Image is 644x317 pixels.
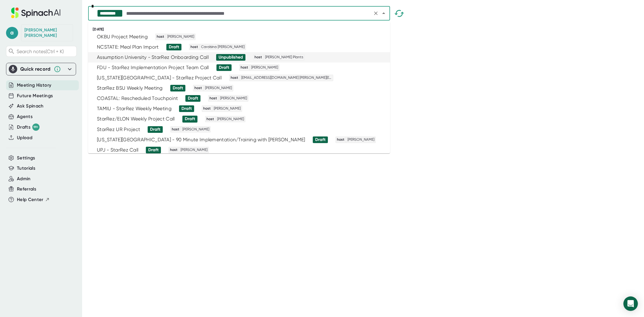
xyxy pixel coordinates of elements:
span: host [202,106,212,111]
span: [EMAIL_ADDRESS][DOMAIN_NAME] [PERSON_NAME][EMAIL_ADDRESS][DOMAIN_NAME] [240,75,333,81]
button: Meeting History [17,82,51,89]
span: [PERSON_NAME] [166,34,195,40]
span: [PERSON_NAME] [204,85,233,91]
span: [PERSON_NAME] Plants [264,55,304,60]
span: [PERSON_NAME] [250,65,279,70]
div: UPJ - StarRez Call [97,147,138,153]
span: [PERSON_NAME] [219,96,248,101]
div: TAMIU - StarRez Weekly Meeting [97,106,171,112]
button: Close [380,9,388,18]
div: Draft [315,137,325,142]
div: OKBU Project Meeting [97,34,148,40]
span: host [230,75,239,81]
span: host [206,117,215,122]
span: host [254,55,263,60]
span: Help Center [17,196,43,203]
div: Draft [219,65,229,70]
button: Agents [17,113,33,120]
div: 99+ [32,123,40,131]
button: Upload [17,134,32,141]
button: Future Meetings [17,92,53,99]
span: host [190,44,199,50]
span: host [194,85,203,91]
div: Quick record [20,66,51,72]
div: Anna Strejc [24,27,70,38]
div: StarRez/ELON Weekly Project Call [97,116,175,122]
div: StarRez UR Project [97,126,140,133]
span: [PERSON_NAME] [216,117,245,122]
span: host [209,96,218,101]
div: Draft [188,96,198,101]
div: FDU - StarRez Implementation Project Team Call [97,65,209,71]
div: Unpublished [219,55,243,60]
button: Tutorials [17,165,35,172]
div: COASTAL: Rescheduled Touchpoint [97,95,178,101]
button: Ask Spinach [17,103,44,110]
div: [DATE] [93,27,390,32]
span: [PERSON_NAME] [180,147,208,153]
span: host [171,127,180,132]
div: Draft [181,106,192,111]
div: NCSTATE: Meal Plan Import [97,44,159,50]
div: [US_STATE][GEOGRAPHIC_DATA] - StarRez Project Call [97,75,222,81]
div: Draft [150,127,160,132]
div: StarRez BSU Weekly Meeting [97,85,163,91]
div: Drafts [17,123,40,131]
span: Search notes (Ctrl + K) [17,49,64,54]
div: Draft [169,44,179,50]
button: Help Center [17,196,50,203]
button: Clear [372,9,380,18]
span: a [6,27,18,39]
span: host [169,147,178,153]
div: [US_STATE][GEOGRAPHIC_DATA] - 90 Minute Implementation/Training with [PERSON_NAME] [97,137,305,143]
div: Draft [148,147,159,153]
button: Drafts 99+ [17,123,40,131]
span: [PERSON_NAME] [347,137,375,142]
button: Settings [17,155,35,162]
div: Open Intercom Messenger [623,296,638,311]
span: [PERSON_NAME] [181,127,210,132]
div: Quick record [9,63,73,75]
span: host [336,137,345,142]
button: Admin [17,175,31,182]
span: Carolsina [PERSON_NAME] [200,44,245,50]
div: Draft [173,85,183,91]
span: host [156,34,165,40]
span: host [240,65,249,70]
div: Draft [185,116,195,122]
div: Assumption University - StarRez Onboarding Call [97,54,209,60]
button: Referrals [17,186,36,193]
span: [PERSON_NAME] [213,106,242,111]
